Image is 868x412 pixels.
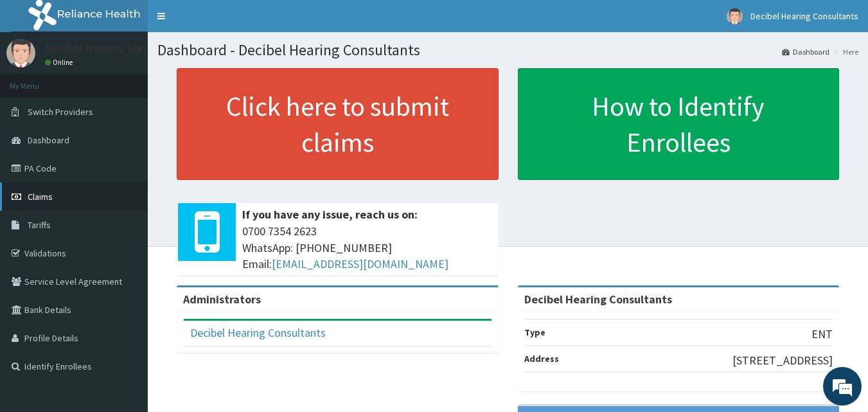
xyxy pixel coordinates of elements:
[518,68,840,180] a: How to Identify Enrollees
[524,353,559,364] b: Address
[28,219,51,231] span: Tariffs
[157,42,858,58] h1: Dashboard - Decibel Hearing Consultants
[524,292,672,307] strong: Decibel Hearing Consultants
[242,207,418,222] b: If you have any issue, reach us on:
[831,46,858,57] li: Here
[811,326,833,343] p: ENT
[242,223,492,273] span: 0700 7354 2623 WhatsApp: [PHONE_NUMBER] Email:
[524,327,545,338] b: Type
[28,106,93,118] span: Switch Providers
[190,325,326,340] a: Decibel Hearing Consultants
[727,8,743,24] img: User Image
[272,256,448,271] a: [EMAIL_ADDRESS][DOMAIN_NAME]
[750,10,858,22] span: Decibel Hearing Consultants
[45,58,76,67] a: Online
[28,191,53,202] span: Claims
[177,68,499,180] a: Click here to submit claims
[6,39,35,67] img: User Image
[782,46,829,57] a: Dashboard
[45,42,188,53] p: Decibel Hearing Consultants
[183,292,261,307] b: Administrators
[28,134,69,146] span: Dashboard
[732,352,833,369] p: [STREET_ADDRESS]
